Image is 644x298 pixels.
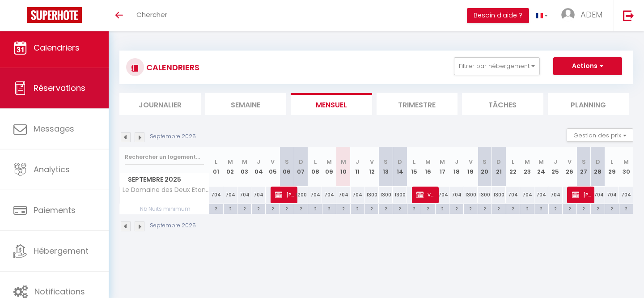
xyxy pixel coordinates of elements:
[425,158,431,166] abbr: M
[393,147,407,187] th: 14
[467,8,529,23] button: Besoin d'aide ?
[351,147,365,187] th: 11
[326,158,332,166] abbr: M
[421,204,435,213] div: 2
[370,158,374,166] abbr: V
[150,221,196,230] p: Septembre 2025
[435,147,449,187] th: 17
[34,164,70,175] span: Analytics
[34,82,85,94] span: Réservations
[549,204,563,213] div: 2
[512,158,514,166] abbr: L
[120,173,209,186] span: Septembre 2025
[605,204,619,213] div: 2
[150,132,196,141] p: Septembre 2025
[548,147,563,187] th: 25
[205,93,287,115] li: Semaine
[492,147,506,187] th: 21
[364,147,379,187] th: 12
[436,204,449,213] div: 2
[548,93,629,115] li: Planning
[251,187,266,203] div: 704
[34,123,74,134] span: Messages
[314,158,317,166] abbr: L
[280,147,294,187] th: 06
[294,187,308,203] div: 1200
[463,187,478,203] div: 1300
[449,204,463,213] div: 2
[563,147,577,187] th: 26
[322,204,336,213] div: 2
[478,187,492,203] div: 1300
[237,147,252,187] th: 03
[336,147,351,187] th: 10
[605,147,619,187] th: 29
[455,158,458,166] abbr: J
[251,147,266,187] th: 04
[351,187,365,203] div: 704
[506,147,520,187] th: 22
[525,158,530,166] abbr: M
[619,204,633,213] div: 2
[454,57,540,75] button: Filtrer par hébergement
[120,204,209,214] span: Nb Nuits minimum
[492,187,506,203] div: 1300
[577,204,591,213] div: 2
[413,158,415,166] abbr: L
[506,204,520,213] div: 2
[407,147,421,187] th: 15
[623,158,629,166] abbr: M
[520,204,534,213] div: 2
[322,147,336,187] th: 09
[435,187,449,203] div: 704
[275,186,294,203] span: [PERSON_NAME]
[393,187,407,203] div: 1300
[252,204,266,213] div: 2
[538,158,544,166] abbr: M
[520,147,534,187] th: 23
[209,147,224,187] th: 01
[237,204,251,213] div: 2
[548,187,563,203] div: 704
[398,158,402,166] abbr: D
[377,93,458,115] li: Trimestre
[7,4,34,30] button: Ouvrir le widget de chat LiveChat
[384,158,388,166] abbr: S
[119,93,201,115] li: Journalier
[125,149,204,165] input: Rechercher un logement...
[553,57,622,75] button: Actions
[223,187,237,203] div: 704
[492,204,506,213] div: 2
[308,204,322,213] div: 2
[294,147,308,187] th: 07
[591,187,605,203] div: 704
[266,204,280,213] div: 2
[478,147,492,187] th: 20
[605,187,619,203] div: 704
[619,187,633,203] div: 704
[271,158,275,166] abbr: V
[285,158,289,166] abbr: S
[561,8,575,21] img: ...
[554,158,557,166] abbr: J
[121,187,211,193] span: Le Domaine des Deux Etangs - Collection Idylliq
[215,158,217,166] abbr: L
[506,187,520,203] div: 704
[496,158,501,166] abbr: D
[228,158,233,166] abbr: M
[567,128,633,142] button: Gestion des prix
[294,204,308,213] div: 2
[209,187,224,203] div: 704
[34,286,85,297] span: Notifications
[462,93,543,115] li: Tâches
[336,204,350,213] div: 2
[266,147,280,187] th: 05
[478,204,492,213] div: 2
[308,187,322,203] div: 704
[341,158,346,166] abbr: M
[440,158,445,166] abbr: M
[449,187,464,203] div: 704
[421,147,436,187] th: 16
[291,93,372,115] li: Mensuel
[351,204,364,213] div: 2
